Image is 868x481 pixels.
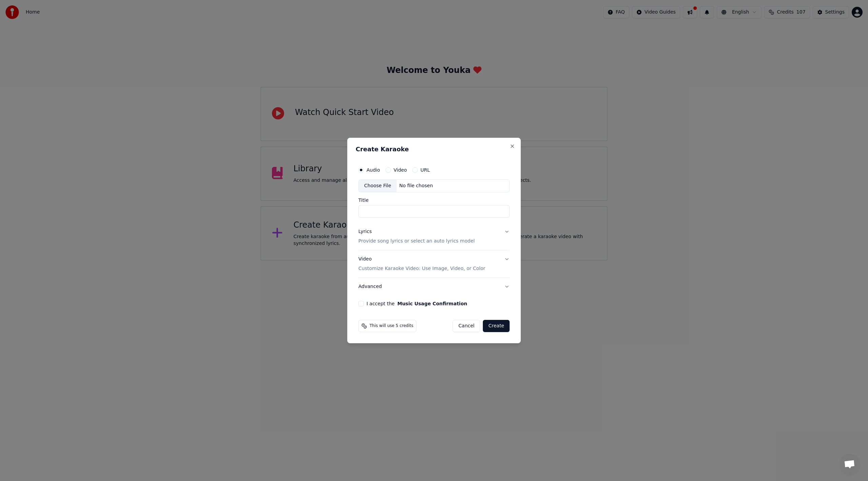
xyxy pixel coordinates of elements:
[356,146,512,152] h2: Create Karaoke
[397,182,436,189] div: No file chosen
[370,323,413,329] span: This will use 5 credits
[358,228,372,235] div: Lyrics
[358,278,510,295] button: Advanced
[483,320,510,332] button: Create
[367,301,467,306] label: I accept the
[453,320,480,332] button: Cancel
[358,256,485,272] div: Video
[367,168,380,172] label: Audio
[397,301,467,306] button: I accept the
[359,180,397,192] div: Choose File
[358,250,510,277] button: VideoCustomize Karaoke Video: Use Image, Video, or Color
[358,198,510,203] label: Title
[358,238,475,245] p: Provide song lyrics or select an auto lyrics model
[420,168,430,172] label: URL
[394,168,407,172] label: Video
[358,265,485,272] p: Customize Karaoke Video: Use Image, Video, or Color
[358,223,510,250] button: LyricsProvide song lyrics or select an auto lyrics model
